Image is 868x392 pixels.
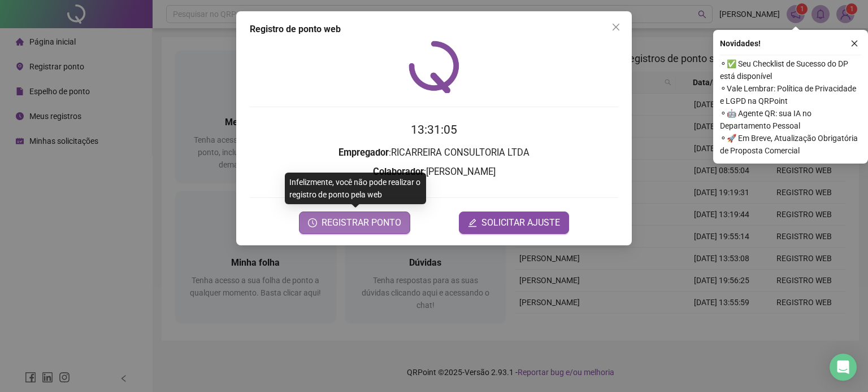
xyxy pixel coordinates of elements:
[611,23,620,32] span: close
[250,165,618,179] h3: : [PERSON_NAME]
[720,132,861,157] span: ⚬ 🚀 Em Breve, Atualização Obrigatória de Proposta Comercial
[459,212,569,234] button: editSOLICITAR AJUSTE
[720,37,761,50] span: Novidades !
[308,218,317,227] span: clock-circle
[468,218,477,227] span: edit
[720,107,861,132] span: ⚬ 🤖 Agente QR: sua IA no Departamento Pessoal
[850,39,858,47] span: close
[411,123,457,136] time: 13:31:05
[285,173,426,204] div: Infelizmente, você não pode realizar o registro de ponto pela web
[250,146,618,160] h3: : RICARREIRA CONSULTORIA LTDA
[338,147,389,158] strong: Empregador
[409,41,459,93] img: QRPoint
[830,354,857,381] div: Open Intercom Messenger
[250,23,618,36] div: Registro de ponto web
[299,212,410,234] button: REGISTRAR PONTO
[373,166,424,177] strong: Colaborador
[481,216,560,230] span: SOLICITAR AJUSTE
[322,216,401,230] span: REGISTRAR PONTO
[607,18,625,36] button: Close
[720,82,861,107] span: ⚬ Vale Lembrar: Política de Privacidade e LGPD na QRPoint
[720,58,861,82] span: ⚬ ✅ Seu Checklist de Sucesso do DP está disponível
